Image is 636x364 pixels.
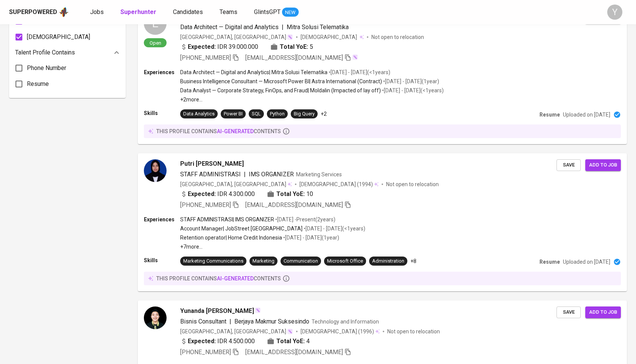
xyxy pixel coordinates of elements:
span: Mitra Solusi Telematika [287,23,349,31]
span: [EMAIL_ADDRESS][DOMAIN_NAME] [245,348,343,356]
span: Teams [220,8,237,16]
p: • [DATE] - [DATE] ( 1 year ) [382,78,439,85]
b: Expected: [188,337,216,346]
div: Administration [372,258,404,265]
img: magic_wand.svg [287,328,293,334]
p: • [DATE] - Present ( 2 years ) [274,216,335,223]
div: Python [270,110,285,118]
div: Data Analytics [183,110,215,118]
p: • [DATE] - [DATE] ( <1 years ) [381,87,444,94]
span: [PHONE_NUMBER] [180,348,231,356]
span: [PHONE_NUMBER] [180,54,231,61]
span: Add to job [589,308,617,317]
p: this profile contains contents [156,275,281,282]
span: Open [147,40,164,46]
img: magic_wand.svg [352,54,358,60]
div: [GEOGRAPHIC_DATA], [GEOGRAPHIC_DATA] [180,33,293,41]
button: Add to job [585,159,621,171]
span: Phone Number [27,64,66,73]
div: Big Query [294,110,315,118]
span: [EMAIL_ADDRESS][DOMAIN_NAME] [245,54,343,61]
p: Experiences [144,68,180,76]
p: Data Analyst — Corporate Strategy, FinOps, and Fraud | Moldalin (Impacted of lay off) [180,87,381,94]
p: STAFF ADMINISTRASI | IMS ORGANIZER [180,216,274,223]
p: Skills [144,109,180,117]
span: Resume [27,79,49,89]
span: Berjaya Makmur Suksesindo [234,318,309,325]
p: Skills [144,257,180,264]
a: EOpen[PERSON_NAME]2 NotesContacted [DATE]Data Architect — Digital and Analytics|Mitra Solusi Tele... [138,6,627,144]
p: +2 [321,110,327,118]
p: • [DATE] - [DATE] ( 1 year ) [282,234,339,241]
span: AI-generated [217,128,254,134]
img: 07cd8537e6fa731b80fbbf9626d0489f.jpg [144,159,167,182]
div: IDR 4.300.000 [180,190,255,199]
p: Resume [539,111,560,118]
img: app logo [59,6,69,18]
img: b242b1adf84c016f105aeb74fed1ceb8.png [144,306,167,329]
button: Add to job [585,306,621,318]
span: 5 [310,42,313,51]
div: Power BI [224,110,243,118]
span: | [282,23,284,32]
span: Candidates [173,8,203,16]
span: Save [560,308,577,317]
b: Expected: [188,42,216,51]
div: (1994) [299,180,379,188]
div: SQL [252,110,261,118]
span: [DEMOGRAPHIC_DATA] [299,180,357,188]
span: STAFF ADMINISTRASI [180,171,241,178]
div: Y [607,5,622,20]
p: Not open to relocation [386,180,439,188]
p: this profile contains contents [156,128,281,135]
span: Data Architect — Digital and Analytics [180,23,279,31]
div: Microsoft Office [327,258,363,265]
span: Save [560,161,577,170]
a: Jobs [90,8,105,17]
span: [EMAIL_ADDRESS][DOMAIN_NAME] [245,201,343,208]
p: Not open to relocation [371,33,424,41]
span: IMS ORGANIZER [249,171,294,178]
span: | [244,170,246,179]
span: Yunanda [PERSON_NAME] [180,306,254,316]
div: IDR 4.500.000 [180,337,255,346]
span: 4 [306,337,310,346]
span: Putri [PERSON_NAME] [180,159,244,168]
a: Candidates [173,8,204,17]
p: Experiences [144,216,180,223]
p: Account Manager | JobStreet [GEOGRAPHIC_DATA] [180,225,302,232]
div: IDR 39.000.000 [180,42,258,51]
p: Data Architect — Digital and Analytics | Mitra Solusi Telematika [180,68,327,76]
span: Marketing Services [296,171,342,177]
span: | [229,317,231,326]
p: • [DATE] - [DATE] ( <1 years ) [302,225,365,232]
span: AI-generated [217,275,254,282]
span: Add to job [589,161,617,170]
div: [GEOGRAPHIC_DATA], [GEOGRAPHIC_DATA] [180,328,293,335]
p: Not open to relocation [387,328,440,335]
b: Expected: [188,190,216,199]
button: Save [556,159,581,171]
a: Superhunter [120,8,158,17]
a: Putri [PERSON_NAME]STAFF ADMINISTRASI|IMS ORGANIZERMarketing Services[GEOGRAPHIC_DATA], [GEOGRAPH... [138,153,627,291]
span: 10 [306,190,313,199]
p: Retention operator | Home Credit Indonesia [180,234,282,241]
b: Total YoE: [280,42,308,51]
span: NEW [282,9,299,16]
div: Superpowered [9,8,57,17]
p: +2 more ... [180,96,444,103]
span: Technology and Information [312,319,379,325]
img: magic_wand.svg [287,34,293,40]
p: Uploaded on [DATE] [563,111,610,118]
div: Marketing [253,258,274,265]
div: [GEOGRAPHIC_DATA], [GEOGRAPHIC_DATA] [180,180,292,188]
button: Save [556,306,581,318]
div: (1996) [301,328,380,335]
p: Resume [539,258,560,266]
div: Communication [284,258,318,265]
p: +8 [410,257,416,265]
span: Jobs [90,8,104,16]
b: Total YoE: [276,337,305,346]
span: [DEMOGRAPHIC_DATA] [301,328,358,335]
p: +7 more ... [180,243,365,250]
